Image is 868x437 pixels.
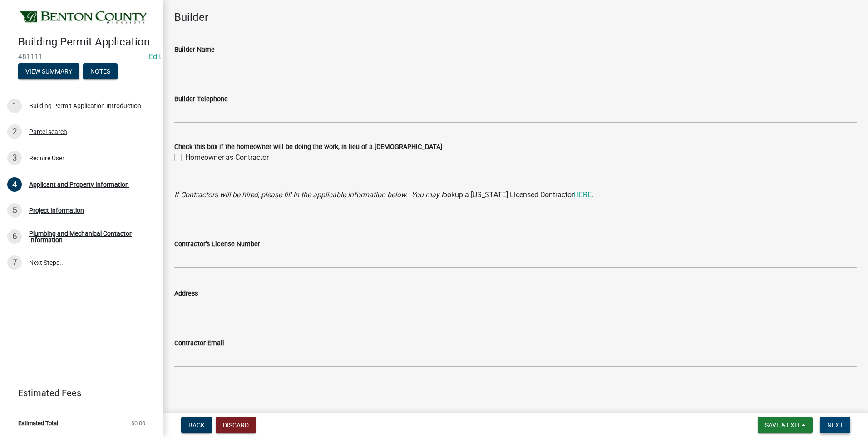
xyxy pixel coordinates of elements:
[174,144,442,150] label: Check this box if the homeowner will be doing the work, in lieu of a [DEMOGRAPHIC_DATA]
[827,422,843,429] span: Next
[574,190,592,199] a: HERE
[18,35,156,49] h4: Building Permit Application
[7,255,22,270] div: 7
[7,124,22,139] div: 2
[174,189,857,200] p: ookup a [US_STATE] Licensed Contractor .
[188,422,205,429] span: Back
[7,229,22,244] div: 6
[216,417,256,433] button: Discard
[29,207,84,214] div: Project Information
[29,181,129,188] div: Applicant and Property Information
[174,291,198,297] label: Address
[174,190,443,199] i: If Contractors will be hired, please fill in the applicable information below. You may l
[174,11,857,24] h4: Builder
[18,420,58,426] span: Estimated Total
[18,63,79,79] button: View Summary
[18,10,149,26] img: Benton County, Minnesota
[174,241,260,248] label: Contractor's License Number
[174,47,215,53] label: Builder Name
[7,384,149,402] a: Estimated Fees
[18,68,79,75] wm-modal-confirm: Summary
[83,68,118,75] wm-modal-confirm: Notes
[29,129,67,135] div: Parcel search
[29,103,141,109] div: Building Permit Application Introduction
[174,340,224,347] label: Contractor Email
[83,63,118,79] button: Notes
[820,417,850,433] button: Next
[149,52,161,61] wm-modal-confirm: Edit Application Number
[7,151,22,165] div: 3
[185,152,269,163] label: Homeowner as Contractor
[7,177,22,192] div: 4
[131,420,145,426] span: $0.00
[149,52,161,61] a: Edit
[174,96,228,103] label: Builder Telephone
[7,99,22,113] div: 1
[18,52,145,61] span: 481111
[29,155,64,161] div: Require User
[29,230,149,243] div: Plumbing and Mechanical Contactor Information
[758,417,813,433] button: Save & Exit
[181,417,212,433] button: Back
[7,203,22,218] div: 5
[765,422,800,429] span: Save & Exit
